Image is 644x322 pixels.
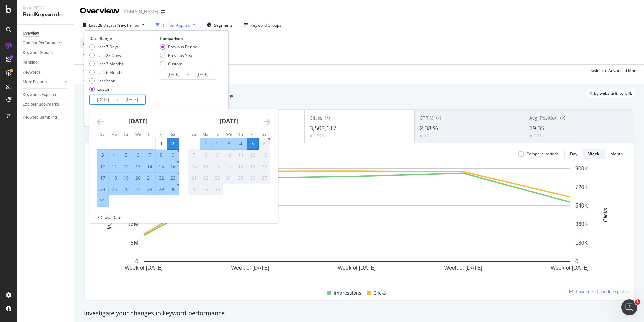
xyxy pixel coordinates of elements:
[111,132,117,137] small: Mo
[212,161,223,172] td: Not available. Tuesday, September 16, 2025
[132,161,144,172] td: Selected. Wednesday, August 13, 2025
[100,132,105,137] small: Su
[118,95,145,104] input: End Date
[97,53,121,58] div: Last 28 Days
[526,151,559,157] div: Compare periods
[109,186,120,193] div: 25
[575,240,588,246] text: 180K
[97,152,108,158] div: 3
[132,172,144,184] td: Selected. Wednesday, August 20, 2025
[212,184,223,195] td: Not available. Tuesday, September 30, 2025
[97,186,108,193] div: 24
[128,221,138,227] text: 16M
[23,30,69,37] a: Overview
[97,175,108,181] div: 17
[156,138,167,149] td: Choose Friday, August 1, 2025 as your check-out date. It’s available.
[241,19,284,30] button: Keyword Groups
[23,114,57,121] div: Keyword Sampling
[23,59,69,66] a: Ranking
[97,118,104,126] div: Move backward to switch to the previous month.
[171,132,175,137] small: Sa
[135,259,138,264] text: 0
[23,69,69,76] a: Keywords
[533,133,541,139] div: 0.92
[160,36,218,41] div: Comparison
[97,163,108,170] div: 10
[591,67,639,73] div: Switch to Advanced Mode
[97,61,123,67] div: Last 3 Months
[135,132,141,137] small: We
[113,22,139,28] span: vs Prev. Period
[212,175,223,181] div: 23
[200,186,211,193] div: 29
[586,89,635,98] div: legacy label
[204,19,235,30] button: Segments
[247,172,259,184] td: Not available. Friday, September 26, 2025
[188,172,200,184] td: Not available. Sunday, September 21, 2025
[529,114,558,121] span: Avg. Position
[200,184,212,195] td: Not available. Monday, September 29, 2025
[80,65,99,76] button: Apply
[212,138,223,149] td: Selected. Tuesday, September 2, 2025
[167,149,179,161] td: Selected. Saturday, August 9, 2025
[89,36,153,41] div: Date Range
[235,172,247,184] td: Not available. Thursday, September 25, 2025
[120,161,132,172] td: Selected. Tuesday, August 12, 2025
[23,11,69,19] div: RealKeywords
[97,197,108,204] div: 31
[235,152,247,158] div: 11
[144,184,156,195] td: Selected. Thursday, August 28, 2025
[220,117,239,125] strong: [DATE]
[128,117,148,125] strong: [DATE]
[167,152,179,158] div: 9
[122,8,158,15] div: [DOMAIN_NAME]
[200,163,211,170] div: 15
[89,44,123,50] div: Last 7 Days
[159,132,163,137] small: Fr
[144,149,156,161] td: Selected. Thursday, August 7, 2025
[223,172,235,184] td: Not available. Wednesday, September 24, 2025
[90,165,623,281] svg: A chart.
[259,138,270,149] td: Not available. Saturday, September 6, 2025
[259,163,270,170] div: 20
[259,140,270,147] div: 6
[84,309,635,318] div: Investigate your changes in keyword performance
[97,70,123,75] div: Last 6 Months
[23,79,63,86] a: More Reports
[132,175,144,181] div: 20
[223,140,235,147] div: 3
[594,91,632,95] span: By website & by URL
[168,44,197,50] div: Previous Period
[83,40,95,46] span: Device
[200,149,212,161] td: Not available. Monday, September 8, 2025
[120,175,132,181] div: 19
[192,132,196,137] small: Su
[212,163,223,170] div: 16
[23,114,69,121] a: Keyword Sampling
[188,186,200,193] div: 28
[235,149,247,161] td: Not available. Thursday, September 11, 2025
[90,95,116,104] input: Start Date
[247,152,258,158] div: 12
[167,175,179,181] div: 23
[188,175,200,181] div: 21
[247,161,259,172] td: Not available. Friday, September 19, 2025
[188,163,200,170] div: 14
[576,289,628,294] span: Customize Chart in Explorer
[97,44,119,50] div: Last 7 Days
[212,149,223,161] td: Not available. Tuesday, September 9, 2025
[97,172,109,184] td: Selected. Sunday, August 17, 2025
[420,114,434,121] span: CTR %
[188,152,200,158] div: 7
[89,109,278,215] div: Calendar
[529,124,544,132] span: 19.35
[200,172,212,184] td: Not available. Monday, September 22, 2025
[223,161,235,172] td: Not available. Wednesday, September 17, 2025
[212,186,223,193] div: 30
[120,186,132,193] div: 26
[444,265,482,271] text: Week of [DATE]
[80,19,147,30] button: Last 28 DaysvsPrev. Period
[89,22,113,28] span: Last 28 Days
[575,184,588,190] text: 720K
[23,40,62,47] div: Content Performance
